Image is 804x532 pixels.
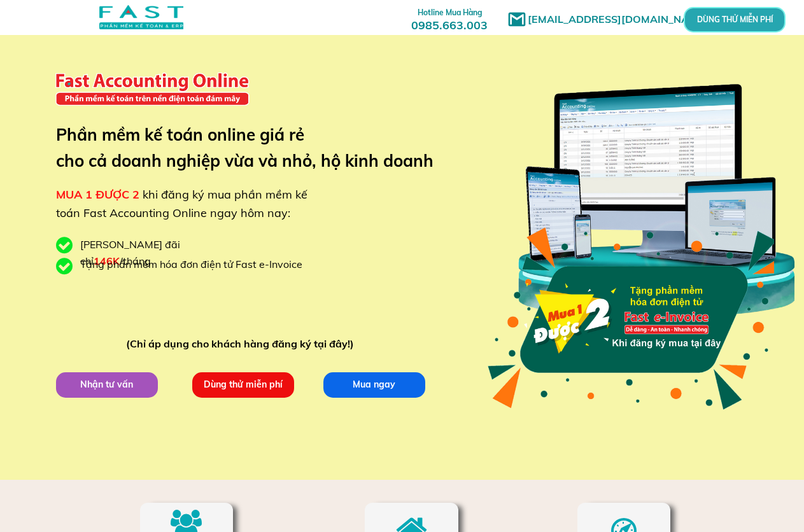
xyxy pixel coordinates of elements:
[80,256,312,273] div: Tặng phần mềm hóa đơn điện tử Fast e-Invoice
[717,16,752,24] p: DÙNG THỬ MIỄN PHÍ
[126,336,360,353] div: (Chỉ áp dụng cho khách hàng đăng ký tại đây!)
[528,11,716,28] h1: [EMAIL_ADDRESS][DOMAIN_NAME]
[397,4,502,32] h3: 0985.663.003
[192,372,294,397] p: Dùng thử miễn phí
[56,187,139,202] span: MUA 1 ĐƯỢC 2
[55,372,158,397] p: Nhận tư vấn
[418,8,482,17] span: Hotline Mua Hàng
[323,372,425,397] p: Mua ngay
[56,122,453,174] h3: Phần mềm kế toán online giá rẻ cho cả doanh nghiệp vừa và nhỏ, hộ kinh doanh
[94,255,120,267] span: 146K
[56,187,307,220] span: khi đăng ký mua phần mềm kế toán Fast Accounting Online ngay hôm nay:
[80,237,246,269] div: [PERSON_NAME] đãi chỉ /tháng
